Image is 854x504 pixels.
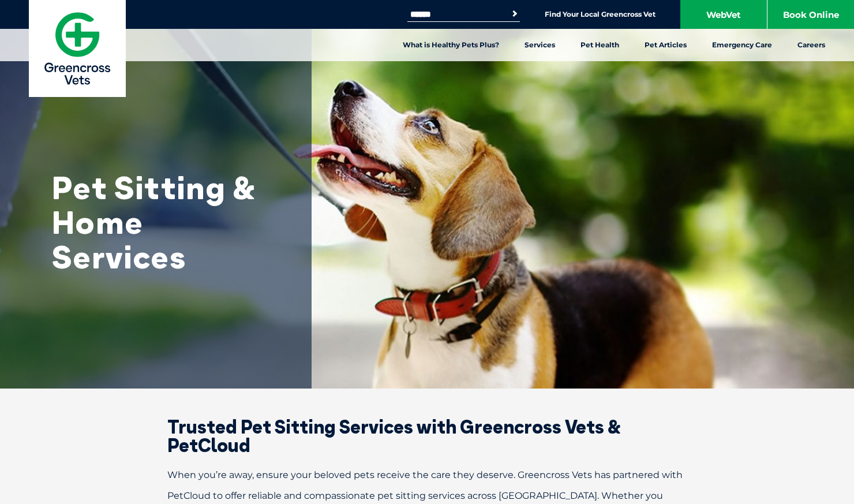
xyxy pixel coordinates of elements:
[127,417,727,454] h2: Trusted Pet Sitting Services with Greencross Vets & PetCloud
[785,29,838,61] a: Careers
[52,170,283,274] h1: Pet Sitting & Home Services
[512,29,568,61] a: Services
[545,10,656,19] a: Find Your Local Greencross Vet
[632,29,699,61] a: Pet Articles
[699,29,785,61] a: Emergency Care
[390,29,512,61] a: What is Healthy Pets Plus?
[509,8,520,20] button: Search
[568,29,632,61] a: Pet Health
